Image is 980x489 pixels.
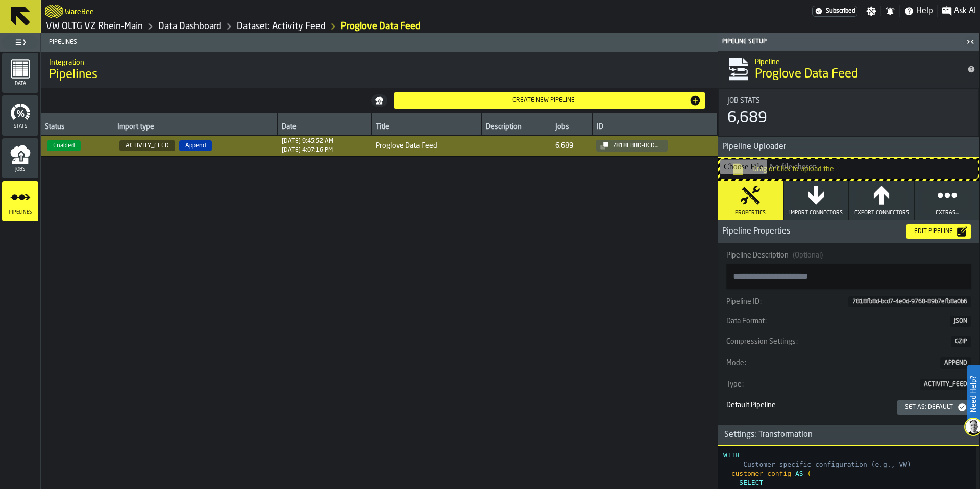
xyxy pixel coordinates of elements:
[727,97,970,105] div: Title
[726,338,950,346] div: Compression Settings
[938,5,980,17] label: button-toggle-Ask AI
[2,95,38,136] li: menu Stats
[955,338,967,345] span: GZIP
[376,123,477,133] div: Title
[807,470,811,477] span: (
[726,359,939,367] div: Mode
[596,140,668,152] button: button-7818fb8d-bcd7-4e0d-9768-89b7efb8a0b6
[2,181,38,222] li: menu Pipelines
[376,142,477,150] span: Proglove Data Feed
[924,381,967,388] span: ACTIVITY_FEED
[718,429,819,441] div: Settings: Transformation
[117,123,273,133] div: Import type
[555,123,587,133] div: Jobs
[916,5,933,17] span: Help
[45,20,510,33] nav: Breadcrumb
[398,97,689,104] div: Create new pipeline
[910,228,957,235] div: Edit Pipeline
[726,356,971,370] button: Mode:APPEND
[954,318,967,325] span: JSON
[726,295,971,308] button: Pipeline ID:7818fb8d-bcd7-4e0d-9768-89b7efb8a0b6
[718,425,979,446] h3: title-section-Settings: Transformation
[46,21,143,32] a: link-to-/wh/i/44979e6c-6f66-405e-9874-c1e29f02a54a
[897,400,971,415] button: button-Set as: Default
[739,479,763,486] span: SELECT
[237,21,326,32] a: link-to-/wh/i/44979e6c-6f66-405e-9874-c1e29f02a54a/data/activity
[282,147,333,154] div: Updated at
[486,123,547,133] div: Description
[726,355,971,371] div: KeyValueItem-Mode
[179,140,212,151] span: Append
[158,21,222,32] a: link-to-/wh/i/44979e6c-6f66-405e-9874-c1e29f02a54a/data
[789,210,843,216] span: Import Connectors
[718,220,979,243] h3: title-section-Pipeline Properties
[968,366,979,423] label: Need Help?
[718,137,979,158] h3: title-section-Pipeline Uploader
[723,451,739,459] span: WITH
[608,142,664,149] div: 7818fb8d-bcd7-4e0d-9768-89b7efb8a0b6
[555,142,573,150] div: 6,689
[49,57,709,67] h2: Sub Title
[720,38,963,45] div: Pipeline Setup
[963,36,977,48] label: button-toggle-Close me
[726,251,971,260] div: Pipeline Description
[727,97,760,105] span: Job Stats
[726,377,971,392] div: KeyValueItem-Type
[812,6,857,17] a: link-to-/wh/i/44979e6c-6f66-405e-9874-c1e29f02a54a/settings/billing
[394,92,705,109] button: button-Create new pipeline
[726,315,971,328] div: KeyValueItem-Data Format
[2,167,38,172] span: Jobs
[854,210,909,216] span: Export Connectors
[45,123,109,133] div: Status
[726,378,971,391] button: Type:ACTIVITY_FEED
[720,159,978,179] input: Drag or Click to upload the
[2,53,38,93] li: menu Data
[49,67,97,83] span: Pipelines
[755,56,959,66] h2: Sub Title
[731,460,911,468] span: -- Customer-specific configuration (e.g., VW)
[65,6,94,16] h2: Sub Title
[936,210,959,216] span: Extras...
[597,123,713,133] div: ID
[282,138,333,145] div: Created at
[745,359,746,367] span: :
[795,470,803,477] span: AS
[718,225,898,238] span: Pipeline Properties
[2,210,38,215] span: Pipelines
[726,334,971,349] div: KeyValueItem-Compression Settings
[726,380,919,389] div: Type
[731,470,791,477] span: customer_config
[119,140,175,151] span: ACTIVITY_FEED
[47,140,81,151] span: Enabled
[852,298,967,305] span: 7818fb8d-bcd7-4e0d-9768-89b7efb8a0b6
[485,142,547,150] span: —
[812,6,857,17] div: Menu Subscription
[41,52,718,88] div: title-Pipelines
[726,401,889,409] div: Default Pipeline
[826,8,855,15] span: Subscribed
[2,138,38,179] li: menu Jobs
[793,252,823,259] span: (Optional)
[906,224,971,239] button: button-Edit Pipeline
[341,21,421,32] div: Proglove Data Feed
[735,210,766,216] span: Properties
[726,264,971,289] textarea: Pipeline Description(Optional)
[760,298,762,306] span: :
[900,5,937,17] label: button-toggle-Help
[2,35,38,49] label: button-toggle-Toggle Full Menu
[45,39,718,46] span: Pipelines
[718,33,979,51] header: Pipeline Setup
[881,6,899,16] label: button-toggle-Notifications
[726,335,971,348] button: Compression Settings:GZIP
[282,123,367,133] div: Date
[755,66,858,83] span: Proglove Data Feed
[371,94,387,107] button: button-
[2,81,38,87] span: Data
[726,315,971,328] button: Data Format:JSON
[862,6,880,16] label: button-toggle-Settings
[954,5,976,17] span: Ask AI
[718,141,786,153] span: Pipeline Uploader
[45,2,63,20] a: logo-header
[765,317,767,325] span: :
